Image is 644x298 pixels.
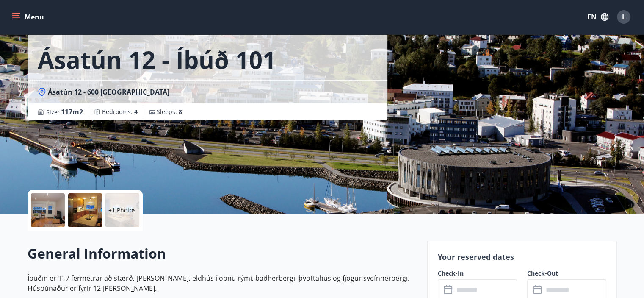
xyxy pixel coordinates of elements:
[102,108,138,116] span: Bedrooms :
[28,244,417,263] h2: General Information
[584,9,612,25] button: EN
[157,108,182,116] span: Sleeps :
[134,108,138,116] span: 4
[614,7,634,27] button: L
[46,107,83,117] span: Size :
[28,273,417,293] p: Íbúðin er 117 fermetrar að stærð, [PERSON_NAME], eldhús í opnu rými, baðherbergi, þvottahús og fj...
[179,108,182,116] span: 8
[48,87,169,97] span: Ásatún 12 - 600 [GEOGRAPHIC_DATA]
[622,12,626,22] span: L
[438,269,517,278] label: Check-In
[527,269,606,278] label: Check-Out
[438,251,606,262] p: Your reserved dates
[10,9,47,25] button: menu
[38,43,276,75] h1: Ásatún 12 - íbúð 101
[61,107,83,117] span: 117 m2
[108,206,136,214] p: +1 Photos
